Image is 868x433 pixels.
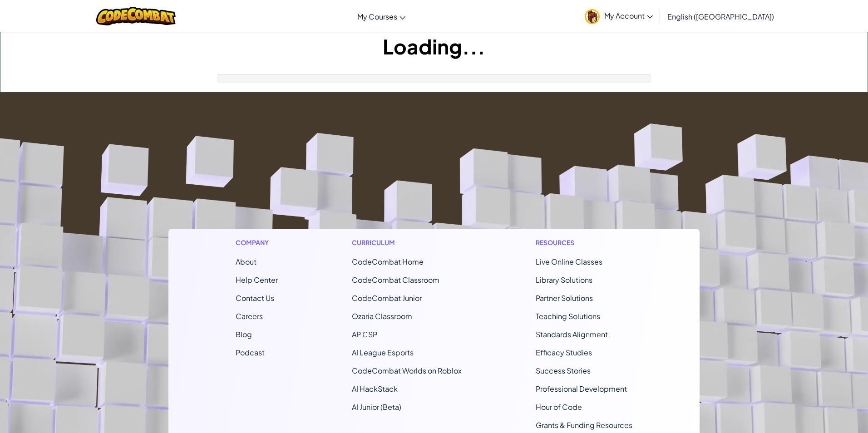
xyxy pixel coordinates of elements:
img: avatar [585,9,600,24]
a: AI League Esports [352,348,414,357]
a: Blog [236,330,252,339]
a: Hour of Code [536,402,582,412]
h1: Loading... [0,32,868,60]
span: English ([GEOGRAPHIC_DATA]) [667,12,774,21]
h1: Curriculum [352,238,462,247]
a: Live Online Classes [536,257,602,266]
a: CodeCombat Junior [352,293,422,303]
span: My Account [604,11,653,20]
a: Efficacy Studies [536,348,592,357]
span: CodeCombat Home [352,257,424,266]
a: English ([GEOGRAPHIC_DATA]) [663,4,779,29]
a: AP CSP [352,330,377,339]
span: Contact Us [236,293,274,303]
a: AI Junior (Beta) [352,402,401,412]
h1: Resources [536,238,632,247]
span: My Courses [357,12,397,21]
a: Success Stories [536,366,591,375]
a: Podcast [236,348,265,357]
a: Careers [236,311,263,321]
a: Professional Development [536,384,627,394]
h1: Company [236,238,278,247]
a: Library Solutions [536,275,592,285]
a: Grants & Funding Resources [536,420,632,430]
a: Ozaria Classroom [352,311,412,321]
a: CodeCombat Classroom [352,275,439,285]
a: Help Center [236,275,278,285]
a: Partner Solutions [536,293,593,303]
a: Standards Alignment [536,330,608,339]
a: About [236,257,256,266]
a: My Courses [353,4,410,29]
a: Teaching Solutions [536,311,600,321]
a: My Account [580,2,657,30]
a: CodeCombat Worlds on Roblox [352,366,462,375]
a: AI HackStack [352,384,398,394]
img: CodeCombat logo [96,7,176,25]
